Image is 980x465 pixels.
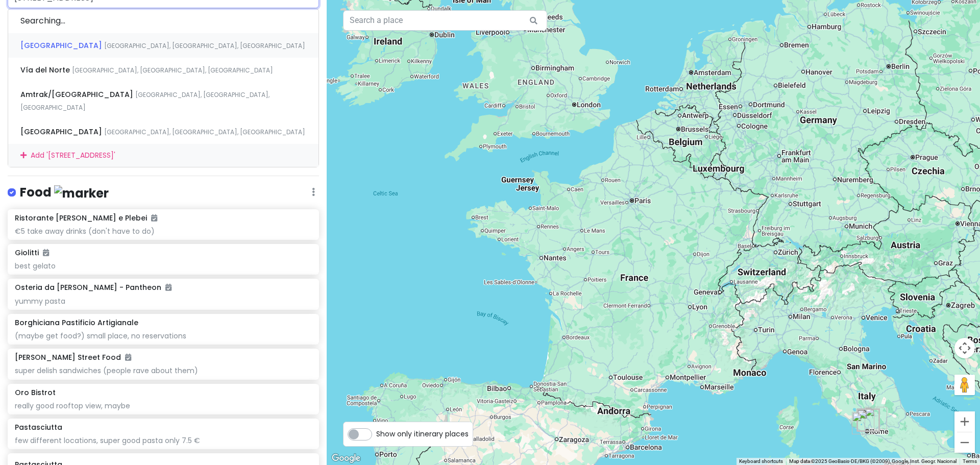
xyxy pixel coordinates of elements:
span: Show only itinerary places [376,428,469,439]
div: La Sella Roma [857,409,879,431]
div: Sistine Chapel [856,409,879,431]
a: Terms (opens in new tab) [963,458,977,464]
div: Mizio's Street Food [857,409,880,431]
div: Colosseum [857,409,880,432]
span: [GEOGRAPHIC_DATA], [GEOGRAPHIC_DATA], [GEOGRAPHIC_DATA] [20,90,269,112]
h6: [PERSON_NAME] Street Food [15,353,131,362]
span: [GEOGRAPHIC_DATA], [GEOGRAPHIC_DATA], [GEOGRAPHIC_DATA] [104,41,305,50]
div: really good rooftop view, maybe [15,401,311,410]
button: Zoom in [954,411,975,432]
div: Tivoli [865,407,887,429]
span: [GEOGRAPHIC_DATA], [GEOGRAPHIC_DATA], [GEOGRAPHIC_DATA] [104,128,305,136]
div: €5 take away drinks (don't have to do) [15,227,311,236]
span: Vía del Norte [20,65,72,75]
div: Leonardo da Vinci International Airport [852,412,874,434]
img: marker [54,185,109,201]
span: [GEOGRAPHIC_DATA] [20,40,104,51]
h6: Ristorante [PERSON_NAME] e Plebei [15,213,157,223]
div: (maybe get food?) small place, no reservations [15,331,311,340]
div: yummy pasta [15,297,311,306]
i: Added to itinerary [125,354,131,361]
span: [GEOGRAPHIC_DATA] [20,127,104,137]
h6: Pastasciutta [15,423,62,432]
h6: Oro Bistrot [15,388,56,397]
div: super delish sandwiches (people rave about them) [15,366,311,375]
span: Map data ©2025 GeoBasis-DE/BKG (©2009), Google, Inst. Geogr. Nacional [789,458,957,464]
div: Searching... [8,9,318,33]
i: Added to itinerary [165,284,171,291]
h6: Borghiciana Pastificio Artigianale [15,318,138,327]
button: Drag Pegman onto the map to open Street View [954,375,975,395]
i: Added to itinerary [43,249,49,256]
div: Capitoline Museums [857,409,879,432]
a: Open this area in Google Maps (opens a new window) [329,452,363,465]
button: Zoom out [954,432,975,453]
div: Dublin Airport [422,9,444,32]
input: Search a place [343,10,547,31]
h4: Food [20,184,109,201]
h6: Osteria da [PERSON_NAME] - Pantheon [15,283,171,292]
button: Keyboard shortcuts [739,458,783,465]
div: Add ' [STREET_ADDRESS] ' [8,144,318,167]
span: Amtrak/[GEOGRAPHIC_DATA] [20,89,135,100]
div: few different locations, super good pasta only 7.5 € [15,436,311,445]
div: Villa Borghese [857,408,879,431]
div: best gelato [15,261,311,271]
button: Map camera controls [954,338,975,358]
i: Added to itinerary [151,214,157,222]
img: Google [329,452,363,465]
h6: Giolitti [15,248,49,257]
div: Galleria Borghese [857,408,880,431]
span: [GEOGRAPHIC_DATA], [GEOGRAPHIC_DATA], [GEOGRAPHIC_DATA] [72,66,273,75]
